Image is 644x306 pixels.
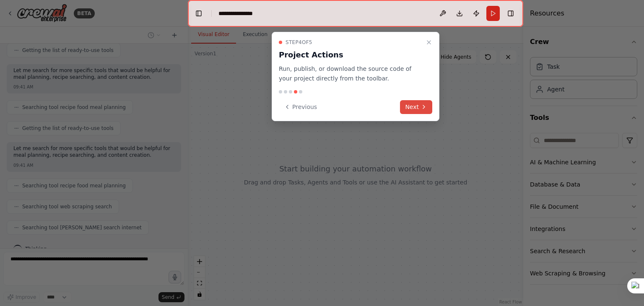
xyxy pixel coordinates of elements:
[424,37,434,47] button: Close walkthrough
[279,64,422,83] p: Run, publish, or download the source code of your project directly from the toolbar.
[279,100,322,114] button: Previous
[286,39,312,46] span: Step 4 of 5
[279,49,422,61] h3: Project Actions
[400,100,432,114] button: Next
[193,8,205,19] button: Hide left sidebar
